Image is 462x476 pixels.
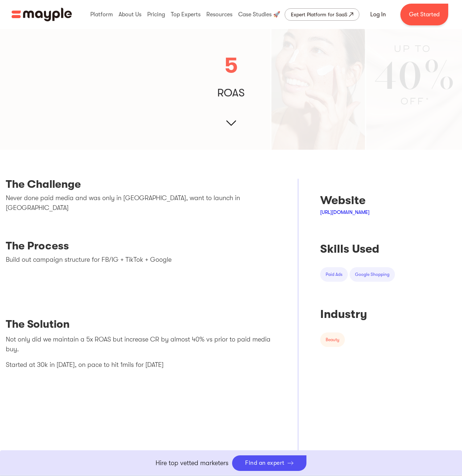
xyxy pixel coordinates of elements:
div: Expert Platform for SaaS [291,10,347,19]
div: paid ads [326,271,342,278]
div: beauty [326,336,339,343]
div: Pricing [145,3,167,26]
h4: The Solution [6,318,276,335]
a: Get Started [400,4,448,25]
h3: The Process [6,240,276,255]
a: home [12,8,72,21]
p: Started at 30k in [DATE], on pace to hit 1mils for [DATE] [6,360,276,370]
a: Log In [362,6,395,23]
img: Mayple logo [12,8,72,21]
div: Industry [320,307,395,322]
div: Website [320,193,395,208]
div: Find an expert [245,460,285,467]
div: Skills Used [320,242,395,256]
h3: The Challenge [6,179,276,193]
p: Never done paid media and was only in [GEOGRAPHIC_DATA], want to launch in [GEOGRAPHIC_DATA] [6,193,276,213]
div: About Us [117,3,143,26]
a: Expert Platform for SaaS [285,8,359,21]
p: Not only did we maintain a 5x ROAS but increase CR by almost 40% vs prior to paid media buy. [6,335,276,354]
div: Resources [205,3,234,26]
a: [URL][DOMAIN_NAME] [320,209,370,215]
div: Platform [88,3,115,26]
p: Hire top vetted marketers [156,458,228,468]
p: Build out campaign structure for FB/IG + TikTok + Google [6,255,276,265]
div: Top Experts [169,3,202,26]
div: google shopping [355,271,389,278]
